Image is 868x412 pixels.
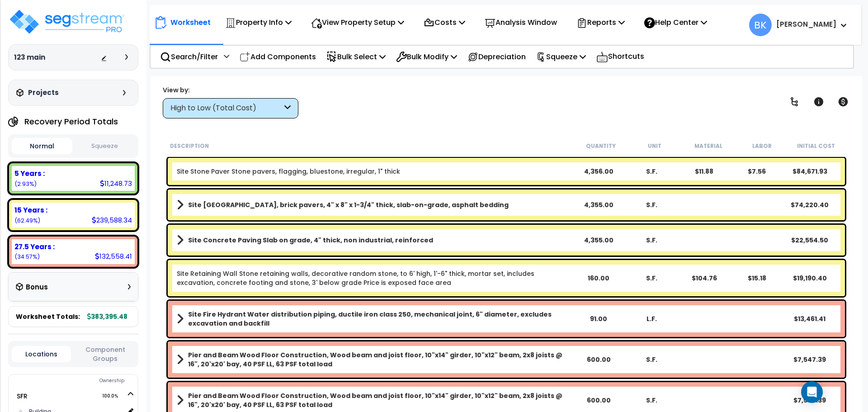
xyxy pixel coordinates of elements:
button: Normal [12,138,72,154]
div: $74,220.40 [783,200,836,209]
small: Initial Cost [797,142,835,150]
small: 34.57484944788603% [14,253,40,260]
span: BK [749,14,772,36]
h3: Bonus [26,284,48,291]
a: Assembly Title [177,234,572,246]
p: Costs [424,16,465,28]
span: Worksheet Totals: [16,312,80,321]
div: Add Components [235,46,321,67]
a: Assembly Title [177,350,572,369]
p: Depreciation [467,51,526,63]
p: Bulk Modify [396,51,457,63]
button: Component Groups [75,345,135,364]
b: 27.5 Years : [14,242,55,251]
div: $11.88 [678,167,731,176]
p: View Property Setup [311,16,404,28]
div: Shortcuts [591,46,649,68]
small: 2.9339756431139983% [14,180,37,188]
p: Analysis Window [485,16,557,28]
div: 132,558.41 [95,251,132,261]
div: S.F. [625,274,678,283]
div: View by: [163,85,298,95]
div: Ownership [27,375,138,386]
small: Description [170,142,209,150]
b: [PERSON_NAME] [776,19,836,29]
small: Unit [648,142,661,150]
div: $13,461.41 [783,314,836,323]
h4: Recovery Period Totals [24,117,118,126]
div: Open Intercom Messenger [801,381,823,403]
a: SFR 100.0% [17,392,28,401]
p: Worksheet [170,16,211,28]
div: S.F. [625,355,678,364]
div: 4,356.00 [572,167,625,176]
div: $7,547.39 [783,355,836,364]
a: Individual Item [177,167,400,176]
b: 383,395.48 [87,312,127,321]
div: 4,355.00 [572,236,625,245]
div: $7.56 [731,167,783,176]
a: Assembly Title [177,310,572,328]
b: Site Concrete Paving Slab on grade, 4" thick, non industrial, reinforced [188,236,433,245]
div: 11,248.73 [100,179,132,188]
div: $7,547.39 [783,396,836,405]
p: Reports [576,16,625,28]
p: Help Center [644,16,707,28]
p: Bulk Select [326,51,386,63]
div: High to Low (Total Cost) [170,103,282,114]
b: Pier and Beam Wood Floor Construction, Wood beam and joist floor, 10"x14" girder, 10"x12" beam, 2... [188,350,572,369]
div: S.F. [625,236,678,245]
b: 15 Years : [14,205,47,215]
b: 5 Years : [14,169,45,178]
div: 4,355.00 [572,200,625,209]
div: $84,671.93 [783,167,836,176]
div: Depreciation [462,46,531,67]
p: Squeeze [536,51,586,63]
div: $19,190.40 [783,274,836,283]
div: 239,588.34 [92,215,132,225]
small: Labor [752,142,772,150]
b: Pier and Beam Wood Floor Construction, Wood beam and joist floor, 10"x14" girder, 10"x12" beam, 2... [188,391,572,409]
b: Site [GEOGRAPHIC_DATA], brick pavers, 4" x 8" x 1-3/4" thick, slab-on-grade, asphalt bedding [188,200,509,209]
p: Property Info [225,16,292,28]
div: S.F. [625,200,678,209]
div: 600.00 [572,396,625,405]
p: Add Components [240,51,316,63]
div: $22,554.50 [783,236,836,245]
div: $15.18 [731,274,783,283]
div: 91.00 [572,314,625,323]
span: 100.0% [102,391,126,402]
a: Individual Item [177,269,572,287]
div: L.F. [625,314,678,323]
b: Site Fire Hydrant Water distribution piping, ductile iron class 250, mechanical joint, 6" diamete... [188,310,572,328]
h3: Projects [28,88,59,97]
h3: 123 main [14,53,45,62]
div: 160.00 [572,274,625,283]
div: S.F. [625,396,678,405]
p: Search/Filter [160,51,218,63]
button: Squeeze [75,138,135,154]
div: 600.00 [572,355,625,364]
p: Shortcuts [596,50,644,63]
img: logo_pro_r.png [8,8,126,35]
small: 62.49117490899997% [14,217,40,224]
small: Quantity [586,142,616,150]
small: Material [694,142,722,150]
div: S.F. [625,167,678,176]
a: Assembly Title [177,199,572,211]
div: $104.76 [678,274,731,283]
a: Assembly Title [177,391,572,409]
button: Locations [12,346,71,362]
